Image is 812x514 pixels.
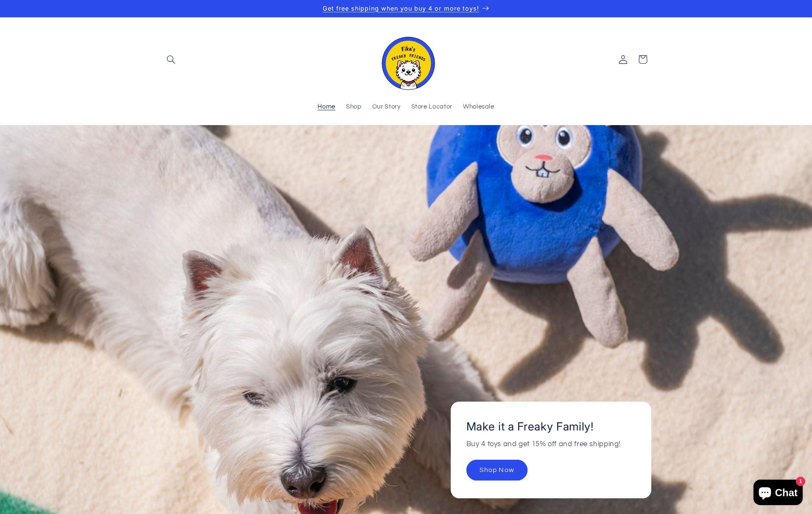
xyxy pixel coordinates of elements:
span: Wholesale [463,103,494,111]
summary: Search [161,50,181,69]
h2: Make it a Freaky Family! [466,419,593,434]
a: Shop [340,98,367,117]
span: Shop [346,103,362,111]
a: Fika's Freaky Friends [373,26,439,93]
inbox-online-store-chat: Shopify online store chat [751,480,805,507]
a: Store Locator [406,98,458,117]
span: Home [318,103,335,111]
span: Store Locator [411,103,452,111]
p: Buy 4 toys and get 15% off and free shipping! [466,438,620,451]
span: Get free shipping when you buy 4 or more toys! [323,5,479,12]
a: Our Story [367,98,406,117]
a: Home [313,98,341,117]
img: Fika's Freaky Friends [377,29,436,90]
a: Shop Now [466,460,527,480]
span: Our Story [372,103,401,111]
a: Wholesale [458,98,499,117]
